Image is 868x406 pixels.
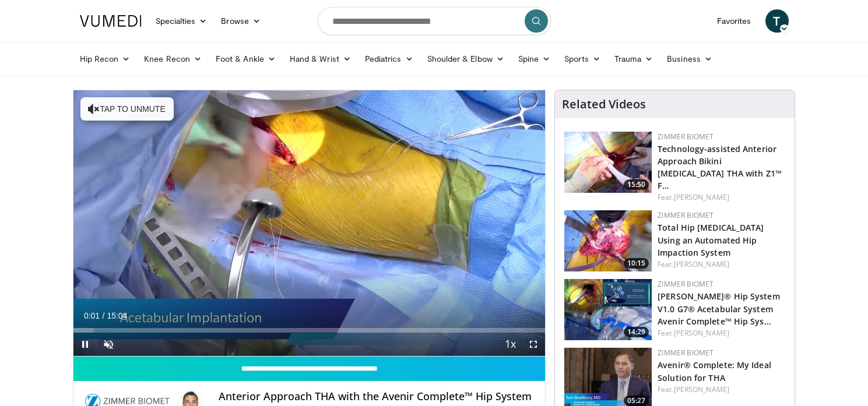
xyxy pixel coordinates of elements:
a: Zimmer Biomet [658,132,714,142]
h4: Related Videos [562,97,646,111]
a: Browse [214,9,268,33]
span: 05:27 [624,396,649,406]
a: Specialties [149,9,215,33]
a: Total Hip [MEDICAL_DATA] Using an Automated Hip Impaction System [658,222,764,257]
a: [PERSON_NAME]® Hip System V1.0 G7® Acetabular System Avenir Complete™ Hip Sys… [658,291,780,326]
a: Favorites [710,9,758,33]
a: Zimmer Biomet [658,210,714,220]
a: Trauma [607,47,660,70]
div: Feat. [658,259,785,270]
img: fb3500a4-4dd2-4f5c-8a81-f8678b3ae64e.150x105_q85_crop-smart_upscale.jpg [564,210,652,271]
a: 14:29 [564,279,652,340]
a: Business [660,47,719,70]
button: Playback Rate [498,333,522,356]
span: 14:29 [624,327,649,337]
img: e14eeaa8-b44c-4813-8ce8-7e2faa75be29.150x105_q85_crop-smart_upscale.jpg [564,279,652,340]
a: Avenir® Complete: My Ideal Solution for THA [658,359,771,383]
span: / [103,311,105,320]
a: Knee Recon [137,47,209,70]
a: Hip Recon [73,47,138,70]
button: Pause [73,333,97,356]
button: Fullscreen [522,333,545,356]
a: [PERSON_NAME] [674,192,729,202]
img: 896f6787-b5f3-455d-928f-da3bb3055a34.png.150x105_q85_crop-smart_upscale.png [564,132,652,193]
a: Hand & Wrist [283,47,358,70]
a: Shoulder & Elbow [420,47,511,70]
a: Zimmer Biomet [658,279,714,289]
a: Sports [557,47,607,70]
a: Zimmer Biomet [658,348,714,358]
div: Progress Bar [73,328,546,333]
a: 10:15 [564,210,652,271]
a: [PERSON_NAME] [674,328,729,338]
button: Tap to unmute [80,97,174,121]
span: 15:04 [107,311,127,320]
a: Foot & Ankle [209,47,283,70]
h4: Anterior Approach THA with the Avenir Complete™ Hip System [219,390,536,403]
a: T [765,9,789,33]
input: Search topics, interventions [318,7,551,35]
img: VuMedi Logo [80,15,142,27]
span: 15:50 [624,179,649,190]
a: Technology-assisted Anterior Approach Bikini [MEDICAL_DATA] THA with Z1™ F… [658,143,782,191]
a: [PERSON_NAME] [674,259,729,269]
div: Feat. [658,328,785,338]
button: Unmute [97,333,120,356]
div: Feat. [658,384,785,395]
span: 0:01 [84,311,100,320]
div: Feat. [658,192,785,203]
a: 15:50 [564,132,652,193]
a: Spine [511,47,557,70]
video-js: Video Player [73,90,546,356]
a: Pediatrics [358,47,420,70]
span: 10:15 [624,258,649,269]
a: [PERSON_NAME] [674,384,729,394]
